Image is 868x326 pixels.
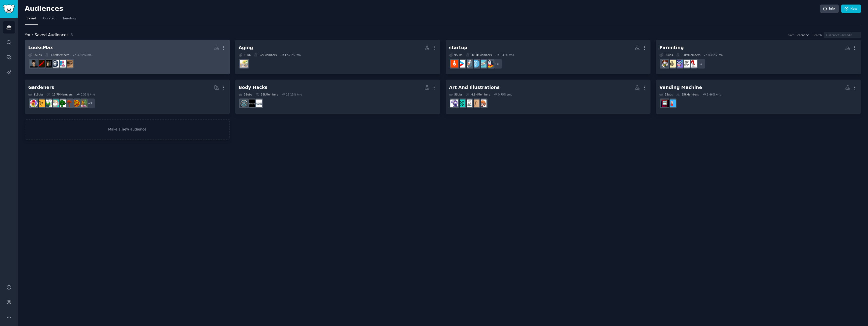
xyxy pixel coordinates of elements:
img: malegrooming [51,60,59,68]
img: startups [465,60,472,68]
img: vegetablegardening [58,100,66,107]
div: 18.13 % /mo [286,93,302,96]
div: Vending Machine [659,84,702,91]
div: 2 Sub s [659,93,673,96]
img: mycology [65,100,73,107]
h2: Audiences [25,5,820,13]
a: Aging1Sub92kMembers12.20% /moAging [235,40,440,74]
a: startup9Subs30.1MMembers0.39% /mo+3StartupLaunchestechnologyEntrepreneurstartupsstartupStartUpIndia [446,40,651,74]
img: comics [465,100,472,107]
img: Looksmaxx [30,60,38,68]
div: Gardeners [28,84,54,91]
a: Curated [41,15,57,25]
img: Illustration [472,100,479,107]
div: Sort [789,33,794,37]
img: succulents [51,100,59,107]
input: Audience/Subreddit [824,32,861,38]
a: Info [820,5,839,13]
span: Trending [63,16,76,21]
img: GummySearch logo [3,5,15,13]
span: Recent [796,33,805,37]
img: Entrepreneur [472,60,479,68]
img: SavageGarden [44,100,52,107]
div: 12.20 % /mo [285,53,301,57]
div: 0.09 % /mo [708,53,723,57]
a: Art And Illustrations5Subs4.9MMembers0.75% /moartcommissionsIllustrationcomicsComicBookCollabsDar... [446,80,651,114]
img: LimitlessBiotech [254,100,262,107]
div: Aging [239,45,253,51]
img: Parenting [668,60,676,68]
img: Aging [240,60,248,68]
div: 1 Sub [239,53,251,57]
img: DarkFantasy [450,100,458,107]
img: LooksmaxingAdvice [44,60,52,68]
div: 1.4M Members [45,53,69,57]
img: technology [479,60,486,68]
a: Saved [25,15,38,25]
img: vending [661,100,669,107]
div: 0.31 % /mo [80,93,95,96]
img: ComicBookCollabs [457,100,465,107]
img: StartUpIndia [450,60,458,68]
div: Body Hacks [239,84,267,91]
div: 0.75 % /mo [498,93,512,96]
img: StartupLaunches [486,60,494,68]
div: Art And Illustrations [449,84,500,91]
div: 8.8M Members [676,53,700,57]
span: Curated [43,16,56,21]
div: 30.1M Members [466,53,492,57]
div: 3 Sub s [239,93,252,96]
div: Parenting [659,45,684,51]
div: 9 Sub s [449,53,463,57]
div: + 3 [85,98,95,109]
div: 4.9M Members [466,93,490,96]
a: Gardeners11Subs13.7MMembers0.31% /mo+3gardeningwhatsthisplantmycologyvegetablegardeningsucculents... [25,80,230,114]
div: LooksMax [28,45,53,51]
span: Saved [26,16,36,21]
a: Body Hacks3Subs33kMembers18.13% /moLimitlessBiotechElevate_BiohackingBodyHackGuide [235,80,440,114]
div: Search [813,33,822,37]
img: gardening [79,100,87,107]
div: 6 Sub s [659,53,673,57]
div: 11 Sub s [28,93,43,96]
div: 0.39 % /mo [500,53,514,57]
a: New [841,5,861,13]
a: Vending Machine2Subs35kMembers3.46% /movendingmachinesvending [656,80,861,114]
div: + 3 [492,58,502,69]
img: lookyourbest [58,60,66,68]
a: Parenting6Subs8.8MMembers0.09% /mo+1AskParentsAttachmentParentingScienceBasedParentingParentingbr... [656,40,861,74]
div: + 1 [695,58,705,69]
img: BodyHackGuide [240,100,248,107]
a: Trending [61,15,77,25]
div: 3.46 % /mo [707,93,721,96]
img: artcommissions [479,100,486,107]
img: startup [457,60,465,68]
button: Recent [796,33,809,37]
img: flowers [30,100,38,107]
img: Elevate_Biohacking [247,100,255,107]
a: Make a new audience [25,119,230,140]
div: 35k Members [676,93,699,96]
img: whatsthisplant [72,100,80,107]
div: 5 Sub s [449,93,463,96]
img: vendingmachines [668,100,676,107]
div: startup [449,45,468,51]
span: Your Saved Audiences [25,32,69,38]
div: 92k Members [254,53,277,57]
img: GardeningUK [37,100,45,107]
img: breakingmom [661,60,669,68]
div: 4.50 % /mo [77,53,92,57]
a: LooksMax6Subs1.4MMembers4.50% /molooksmaxxing0lookyourbestmalegroomingLooksmaxingAdviceHowtolooks... [25,40,230,74]
div: 6 Sub s [28,53,42,57]
span: 8 [70,32,73,37]
div: 33k Members [256,93,278,96]
img: Howtolooksmax [37,60,45,68]
img: looksmaxxing0 [65,60,73,68]
div: 13.7M Members [47,93,73,96]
